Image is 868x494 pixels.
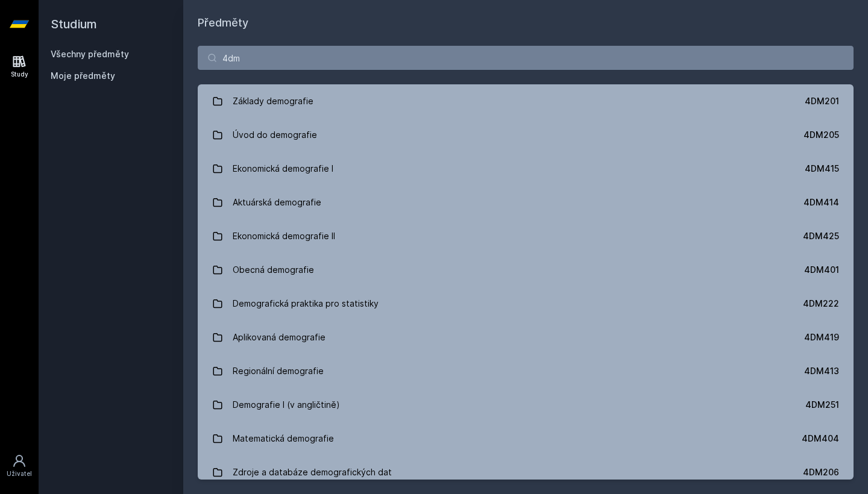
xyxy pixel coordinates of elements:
[51,70,115,82] span: Moje předměty
[233,427,334,451] div: Matematická demografie
[805,399,839,411] div: 4DM251
[804,129,839,141] div: 4DM205
[233,292,379,316] div: Demografická praktika pro statistiky
[198,152,854,186] a: Ekonomická demografie I 4DM415
[198,219,854,253] a: Ekonomická demografie II 4DM425
[804,264,839,276] div: 4DM401
[233,460,392,484] div: Zdroje a databáze demografických dat
[233,393,340,417] div: Demografie I (v angličtině)
[804,331,839,343] div: 4DM419
[198,320,854,354] a: Aplikovaná demografie 4DM419
[11,70,28,79] div: Study
[233,157,333,181] div: Ekonomická demografie I
[233,258,314,282] div: Obecná demografie
[802,433,839,445] div: 4DM404
[51,49,129,59] a: Všechny předměty
[233,89,313,113] div: Základy demografie
[233,190,321,214] div: Aktuárská demografie
[233,359,324,383] div: Regionální demografie
[198,422,854,455] a: Matematická demografie 4DM404
[198,186,854,219] a: Aktuárská demografie 4DM414
[198,455,854,489] a: Zdroje a databáze demografických dat 4DM206
[803,230,839,242] div: 4DM425
[7,469,32,478] div: Uživatel
[198,118,854,152] a: Úvod do demografie 4DM205
[198,354,854,388] a: Regionální demografie 4DM413
[804,196,839,208] div: 4DM414
[198,46,854,70] input: Název nebo ident předmětu…
[198,84,854,118] a: Základy demografie 4DM201
[198,287,854,320] a: Demografická praktika pro statistiky 4DM222
[804,365,839,377] div: 4DM413
[803,298,839,310] div: 4DM222
[233,224,335,248] div: Ekonomická demografie II
[2,448,36,484] a: Uživatel
[198,14,854,31] h1: Předměty
[805,95,839,107] div: 4DM201
[198,388,854,422] a: Demografie I (v angličtině) 4DM251
[2,48,36,85] a: Study
[233,123,317,147] div: Úvod do demografie
[803,466,839,478] div: 4DM206
[805,163,839,175] div: 4DM415
[233,325,325,349] div: Aplikovaná demografie
[198,253,854,287] a: Obecná demografie 4DM401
